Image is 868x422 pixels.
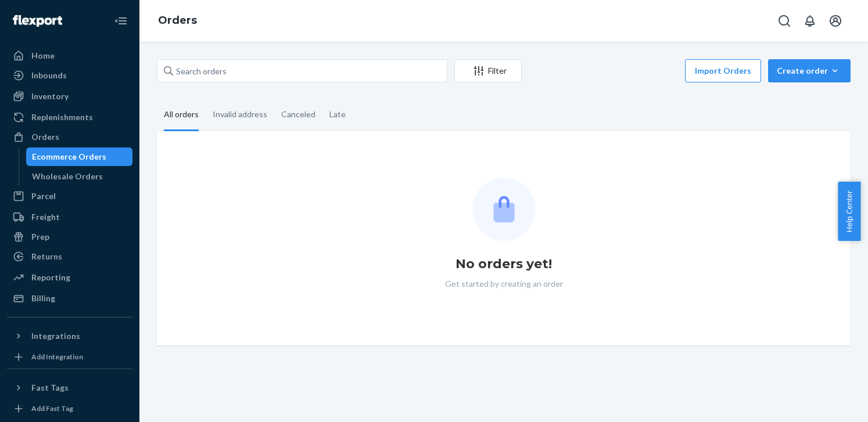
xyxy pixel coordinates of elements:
[798,9,822,33] button: Open notifications
[26,167,133,186] a: Wholesale Orders
[31,211,60,223] div: Freight
[157,59,447,82] input: Search orders
[26,147,133,166] a: Ecommerce Orders
[31,190,56,202] div: Parcel
[7,46,132,65] a: Home
[164,99,199,131] div: All orders
[7,128,132,146] a: Orders
[31,330,80,342] div: Integrations
[455,255,552,273] h1: No orders yet!
[7,327,132,345] button: Integrations
[31,403,73,413] div: Add Fast Tag
[685,59,761,82] button: Import Orders
[768,59,851,82] button: Create order
[32,151,106,163] div: Ecommerce Orders
[329,99,346,129] div: Late
[454,59,522,82] button: Filter
[31,50,55,62] div: Home
[31,231,49,243] div: Prep
[31,91,69,102] div: Inventory
[7,108,132,127] a: Replenishments
[777,65,842,77] div: Create order
[13,15,62,27] img: Flexport logo
[7,350,132,364] a: Add Integration
[824,9,847,33] button: Open account menu
[109,9,132,33] button: Close Navigation
[7,378,132,397] button: Fast Tags
[7,268,132,287] a: Reporting
[31,352,83,362] div: Add Integration
[31,272,70,283] div: Reporting
[31,70,67,81] div: Inbounds
[149,4,206,38] ol: breadcrumbs
[7,187,132,205] a: Parcel
[472,178,536,241] img: Empty list
[31,251,62,262] div: Returns
[281,99,315,129] div: Canceled
[7,228,132,246] a: Prep
[31,382,69,394] div: Fast Tags
[7,402,132,416] a: Add Fast Tag
[31,111,93,123] div: Replenishments
[455,65,521,77] div: Filter
[158,14,197,27] a: Orders
[773,9,796,33] button: Open Search Box
[7,289,132,308] a: Billing
[31,293,55,304] div: Billing
[7,247,132,266] a: Returns
[7,66,132,85] a: Inbounds
[838,182,860,241] button: Help Center
[7,208,132,226] a: Freight
[445,278,563,290] p: Get started by creating an order
[213,99,267,129] div: Invalid address
[32,171,103,182] div: Wholesale Orders
[31,131,59,143] div: Orders
[7,87,132,106] a: Inventory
